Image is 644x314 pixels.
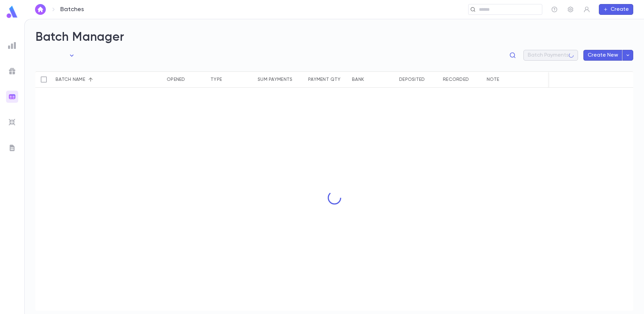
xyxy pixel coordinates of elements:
[8,144,16,152] img: letters_grey.7941b92b52307dd3b8a917253454ce1c.svg
[85,74,96,85] button: Sort
[440,71,483,88] div: Recorded
[167,71,185,88] div: Opened
[352,71,364,88] div: Bank
[349,71,396,88] div: Bank
[211,71,222,88] div: Type
[305,71,349,88] div: Payment qty
[8,118,16,126] img: imports_grey.530a8a0e642e233f2baf0ef88e8c9fcb.svg
[8,41,16,50] img: reports_grey.c525e4749d1bce6a11f5fe2a8de1b229.svg
[599,4,633,15] button: Create
[5,5,19,19] img: logo
[207,71,254,88] div: Type
[60,6,84,13] p: Batches
[583,50,622,61] button: Create New
[443,71,469,88] div: Recorded
[308,71,341,88] div: Payment qty
[487,71,499,88] div: Note
[396,71,440,88] div: Deposited
[483,71,551,88] div: Note
[254,71,305,88] div: Sum payments
[56,71,85,88] div: Batch name
[8,93,16,101] img: batches_gradient.0a22e14384a92aa4cd678275c0c39cc4.svg
[35,30,633,45] h2: Batch Manager
[36,7,44,12] img: home_white.a664292cf8c1dea59945f0da9f25487c.svg
[8,67,16,75] img: campaigns_grey.99e729a5f7ee94e3726e6486bddda8f1.svg
[52,71,120,88] div: Batch name
[163,71,207,88] div: Opened
[258,71,292,88] div: Sum payments
[399,71,425,88] div: Deposited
